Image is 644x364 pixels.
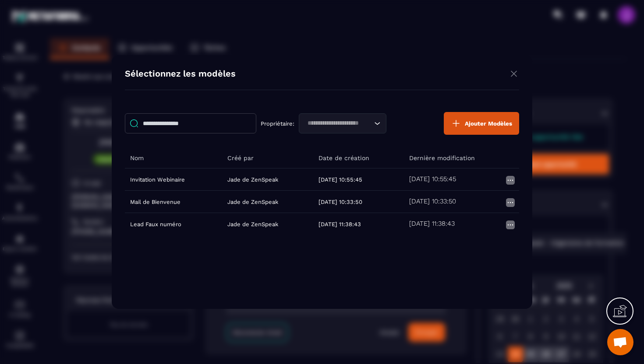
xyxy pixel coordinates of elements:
p: Propriétaire: [261,120,294,127]
img: more icon [505,220,516,230]
th: Date de création [313,148,404,168]
img: more icon [505,197,516,208]
td: [DATE] 11:38:43 [313,213,404,235]
th: Dernière modification [404,148,519,168]
td: Jade de ZenSpeak [222,191,313,213]
button: Ajouter Modèles [444,112,519,135]
span: Ajouter Modèles [465,120,512,127]
h4: Sélectionnez les modèles [125,68,236,81]
td: Lead Faux numéro [125,213,222,235]
img: close [509,68,519,79]
div: Ouvrir le chat [607,329,633,355]
h5: [DATE] 11:38:43 [409,220,455,228]
td: [DATE] 10:33:50 [313,191,404,213]
th: Nom [125,148,222,168]
div: Search for option [299,113,386,133]
td: Invitation Webinaire [125,168,222,191]
td: Mail de Bienvenue [125,191,222,213]
h5: [DATE] 10:55:45 [409,175,456,184]
td: Jade de ZenSpeak [222,168,313,191]
img: more icon [505,175,516,185]
th: Créé par [222,148,313,168]
td: Jade de ZenSpeak [222,213,313,235]
img: plus [451,118,461,129]
input: Search for option [304,119,372,128]
td: [DATE] 10:55:45 [313,168,404,191]
h5: [DATE] 10:33:50 [409,197,456,206]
